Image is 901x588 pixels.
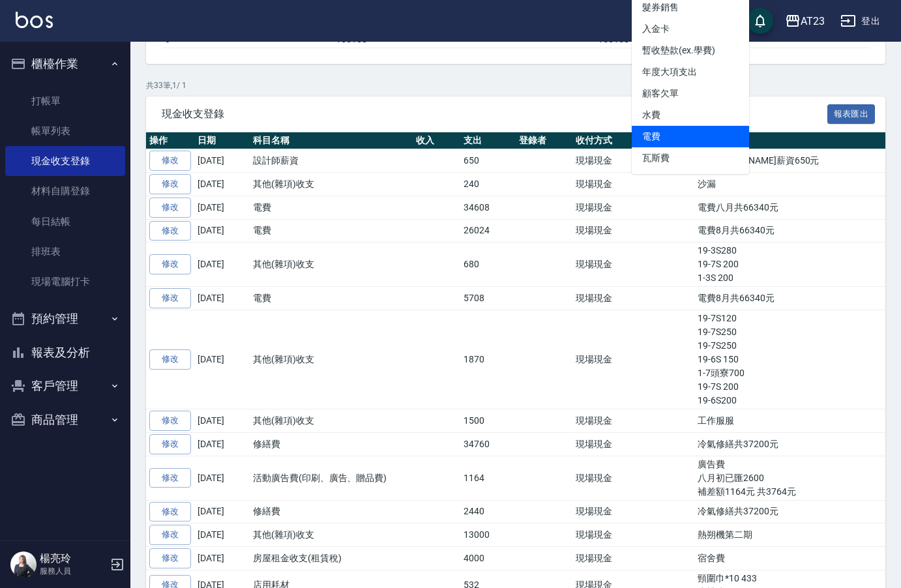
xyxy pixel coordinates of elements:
a: 現場電腦打卡 [5,267,125,297]
a: 現金收支登錄 [5,146,125,176]
a: 修改 [149,174,191,194]
td: 現場現金 [572,523,638,547]
td: [DATE] [194,173,250,196]
td: 4000 [460,547,516,570]
td: 電費 [250,287,413,310]
a: 修改 [149,221,191,241]
button: 登出 [835,9,885,33]
button: 客戶管理 [5,369,125,403]
a: 修改 [149,349,191,370]
td: [DATE] [194,523,250,547]
td: 電費 [250,219,413,243]
td: 34760 [460,432,516,456]
button: 報表及分析 [5,336,125,370]
td: [DATE] [194,149,250,173]
li: 入金卡 [632,18,749,40]
td: 現場現金 [572,409,638,433]
td: 1500 [460,409,516,433]
td: 其他(雜項)收支 [250,523,413,547]
a: 打帳單 [5,86,125,116]
th: 收入 [413,132,460,149]
td: 現場現金 [572,456,638,500]
td: 現場現金 [572,149,638,173]
a: 修改 [149,468,191,488]
li: 顧客欠單 [632,83,749,104]
a: 修改 [149,254,191,274]
button: 預約管理 [5,302,125,336]
button: 報表匯出 [827,104,876,125]
p: 服務人員 [40,565,106,577]
td: 修繕費 [250,500,413,523]
td: [DATE] [194,500,250,523]
td: [DATE] [194,243,250,287]
a: 修改 [149,525,191,545]
td: 設計師薪資 [250,149,413,173]
button: 櫃檯作業 [5,47,125,81]
a: 修改 [149,548,191,568]
th: 收付方式 [572,132,638,149]
td: 240 [460,173,516,196]
a: 修改 [149,411,191,431]
td: 680 [460,243,516,287]
td: [DATE] [194,547,250,570]
a: 每日結帳 [5,207,125,237]
li: 水費 [632,104,749,126]
li: 瓦斯費 [632,147,749,169]
a: 材料自購登錄 [5,176,125,206]
td: 2440 [460,500,516,523]
li: 電費 [632,126,749,147]
td: 現場現金 [572,310,638,409]
a: 排班表 [5,237,125,267]
td: 13000 [460,523,516,547]
li: 年度大項支出 [632,61,749,83]
td: 5708 [460,287,516,310]
td: 現場現金 [572,500,638,523]
h5: 楊亮玲 [40,552,106,565]
td: 1870 [460,310,516,409]
td: 修繕費 [250,432,413,456]
td: 34608 [460,196,516,219]
td: 現場現金 [572,173,638,196]
td: [DATE] [194,456,250,500]
td: 現場現金 [572,219,638,243]
a: 修改 [149,434,191,454]
td: [DATE] [194,196,250,219]
button: 商品管理 [5,403,125,437]
a: 修改 [149,502,191,522]
div: AT23 [801,13,825,29]
td: 26024 [460,219,516,243]
button: save [747,8,773,34]
td: [DATE] [194,310,250,409]
td: 其他(雜項)收支 [250,243,413,287]
td: [DATE] [194,287,250,310]
td: 現場現金 [572,196,638,219]
th: 支出 [460,132,516,149]
td: 活動廣告費(印刷、廣告、贈品費) [250,456,413,500]
span: 現金收支登錄 [162,108,827,121]
button: AT23 [780,8,830,35]
a: 修改 [149,288,191,308]
img: Logo [16,12,53,28]
td: 1164 [460,456,516,500]
th: 科目名稱 [250,132,413,149]
th: 登錄者 [516,132,572,149]
a: 帳單列表 [5,116,125,146]
td: 房屋租金收支(租賃稅) [250,547,413,570]
td: [DATE] [194,219,250,243]
td: [DATE] [194,432,250,456]
td: 其他(雜項)收支 [250,409,413,433]
td: 650 [460,149,516,173]
a: 報表匯出 [827,107,876,119]
a: 修改 [149,198,191,218]
li: 暫收墊款(ex.學費) [632,40,749,61]
a: 修改 [149,151,191,171]
td: 現場現金 [572,243,638,287]
td: 現場現金 [572,547,638,570]
td: 其他(雜項)收支 [250,173,413,196]
img: Person [10,551,37,578]
p: 共 33 筆, 1 / 1 [146,80,885,91]
th: 日期 [194,132,250,149]
td: 電費 [250,196,413,219]
td: 其他(雜項)收支 [250,310,413,409]
td: 現場現金 [572,432,638,456]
